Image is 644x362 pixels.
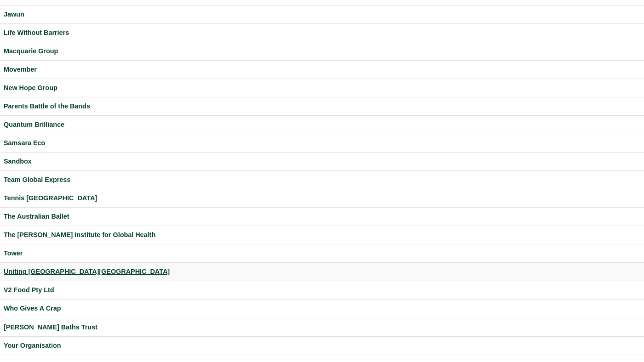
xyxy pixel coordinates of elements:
a: The [PERSON_NAME] Institute for Global Health [4,230,640,240]
a: Jawun [4,9,640,20]
a: V2 Food Pty Ltd [4,285,640,295]
a: Tower [4,248,640,259]
a: Team Global Express [4,175,640,185]
a: Who Gives A Crap [4,303,640,314]
a: Quantum Brilliance [4,119,640,130]
a: Life Without Barriers [4,28,640,38]
a: Sandbox [4,156,640,167]
a: Your Organisation [4,340,640,351]
a: Tennis [GEOGRAPHIC_DATA] [4,193,640,204]
a: Macquarie Group [4,46,640,57]
a: The Australian Ballet [4,211,640,222]
a: Samsara Eco [4,138,640,148]
a: Uniting [GEOGRAPHIC_DATA][GEOGRAPHIC_DATA] [4,266,640,277]
a: New Hope Group [4,83,640,93]
a: Movember [4,64,640,75]
a: Parents Battle of the Bands [4,101,640,112]
a: [PERSON_NAME] Baths Trust [4,322,640,333]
